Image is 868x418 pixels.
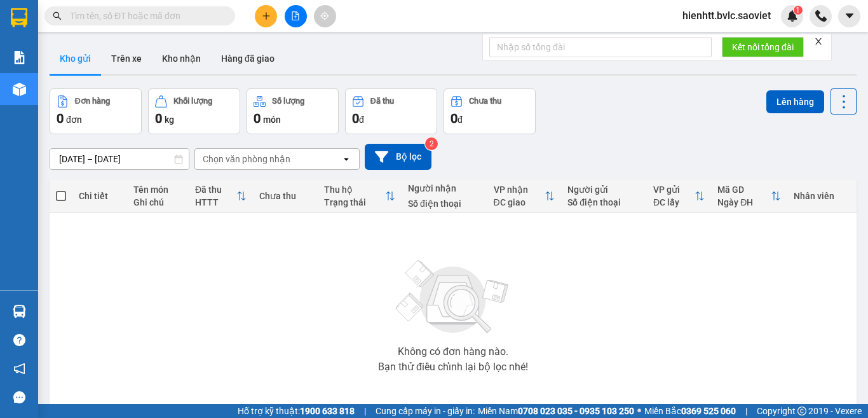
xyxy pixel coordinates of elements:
[53,11,62,20] span: search
[238,404,355,418] span: Hỗ trợ kỹ thuật:
[567,197,641,207] div: Số điện thoại
[79,191,121,201] div: Chi tiết
[155,111,162,126] span: 0
[653,197,695,207] div: ĐC lấy
[259,191,311,201] div: Chưa thu
[254,111,261,126] span: 0
[814,37,823,46] span: close
[567,185,641,195] div: Người gửi
[794,6,803,15] sup: 1
[133,197,182,207] div: Ghi chú
[255,5,277,27] button: plus
[272,97,304,106] div: Số lượng
[324,185,385,195] div: Thu hộ
[370,97,394,106] div: Đã thu
[70,9,220,23] input: Tìm tên, số ĐT hoặc mã đơn
[653,185,695,195] div: VP gửi
[390,253,517,342] img: svg+xml;base64,PHN2ZyBjbGFzcz0ibGlzdC1wbHVnX19zdmciIHhtbG5zPSJodHRwOi8vd3d3LnczLm9yZy8yMDAwL3N2Zy...
[352,111,359,126] span: 0
[408,199,481,209] div: Số điện thoại
[844,10,855,22] span: caret-down
[359,115,364,125] span: đ
[376,404,475,418] span: Cung cấp máy in - giấy in:
[425,137,438,150] sup: 2
[13,391,25,403] span: message
[50,43,101,74] button: Kho gửi
[745,404,747,418] span: |
[263,115,281,125] span: món
[797,407,806,415] span: copyright
[11,8,27,27] img: logo-vxr
[644,404,736,418] span: Miền Bắc
[794,191,850,201] div: Nhân viên
[378,362,528,372] div: Bạn thử điều chỉnh lại bộ lọc nhé!
[487,179,562,213] th: Toggle SortBy
[314,5,336,27] button: aim
[13,51,26,64] img: solution-icon
[57,111,64,126] span: 0
[478,404,634,418] span: Miền Nam
[444,88,536,134] button: Chưa thu0đ
[189,179,253,213] th: Toggle SortBy
[50,88,142,134] button: Đơn hàng0đơn
[815,10,827,22] img: phone-icon
[681,406,736,416] strong: 0369 525 060
[796,6,800,15] span: 1
[451,111,458,126] span: 0
[408,183,481,193] div: Người nhận
[195,185,236,195] div: Đã thu
[364,404,366,418] span: |
[152,43,211,74] button: Kho nhận
[647,179,711,213] th: Toggle SortBy
[518,406,634,416] strong: 0708 023 035 - 0935 103 250
[211,43,285,74] button: Hàng đã giao
[262,11,271,20] span: plus
[148,88,240,134] button: Khối lượng0kg
[711,179,787,213] th: Toggle SortBy
[324,197,385,207] div: Trạng thái
[345,88,437,134] button: Đã thu0đ
[13,363,25,375] span: notification
[494,197,545,207] div: ĐC giao
[494,185,545,195] div: VP nhận
[13,334,25,346] span: question-circle
[489,37,712,57] input: Nhập số tổng đài
[672,8,781,24] span: hienhtt.bvlc.saoviet
[341,154,351,164] svg: open
[50,149,189,169] input: Select a date range.
[717,185,771,195] div: Mã GD
[365,144,431,170] button: Bộ lọc
[66,115,82,125] span: đơn
[203,153,290,165] div: Chọn văn phòng nhận
[458,115,463,125] span: đ
[787,10,798,22] img: icon-new-feature
[101,43,152,74] button: Trên xe
[165,115,174,125] span: kg
[722,37,804,57] button: Kết nối tổng đài
[838,5,860,27] button: caret-down
[766,90,824,113] button: Lên hàng
[469,97,501,106] div: Chưa thu
[717,197,771,207] div: Ngày ĐH
[133,185,182,195] div: Tên món
[300,406,355,416] strong: 1900 633 818
[13,83,26,96] img: warehouse-icon
[247,88,339,134] button: Số lượng0món
[195,197,236,207] div: HTTT
[285,5,307,27] button: file-add
[320,11,329,20] span: aim
[75,97,110,106] div: Đơn hàng
[318,179,402,213] th: Toggle SortBy
[732,40,794,54] span: Kết nối tổng đài
[637,408,641,414] span: ⚪️
[291,11,300,20] span: file-add
[173,97,212,106] div: Khối lượng
[13,305,26,318] img: warehouse-icon
[398,347,508,357] div: Không có đơn hàng nào.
